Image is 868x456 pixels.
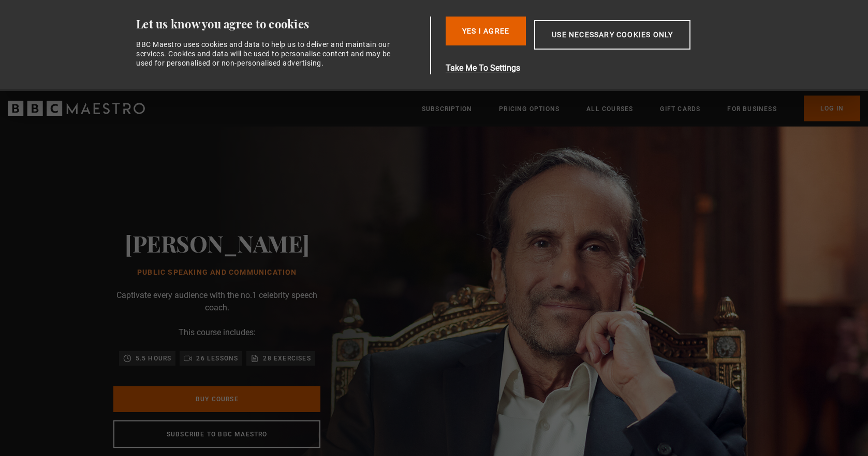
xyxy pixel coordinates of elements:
div: BBC Maestro uses cookies and data to help us to deliver and maintain our services. Cookies and da... [136,40,397,68]
p: 5.5 hours [136,353,172,364]
p: 28 exercises [263,353,311,364]
p: 26 lessons [196,353,238,364]
a: Pricing Options [499,104,560,114]
a: All Courses [586,104,633,114]
h2: [PERSON_NAME] [125,230,310,256]
a: Subscription [422,104,472,114]
button: Take Me To Settings [446,62,740,74]
a: Gift Cards [660,104,700,114]
button: Use necessary cookies only [534,20,690,50]
button: Yes I Agree [446,17,526,45]
a: Buy Course [113,386,320,412]
h1: Public Speaking and Communication [125,269,310,277]
nav: Primary [422,96,860,121]
svg: BBC Maestro [8,101,145,116]
p: Captivate every audience with the no.1 celebrity speech coach. [113,289,320,314]
a: For business [727,104,776,114]
p: This course includes: [179,326,256,339]
a: Log In [804,96,860,121]
div: Let us know you agree to cookies [136,17,426,32]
